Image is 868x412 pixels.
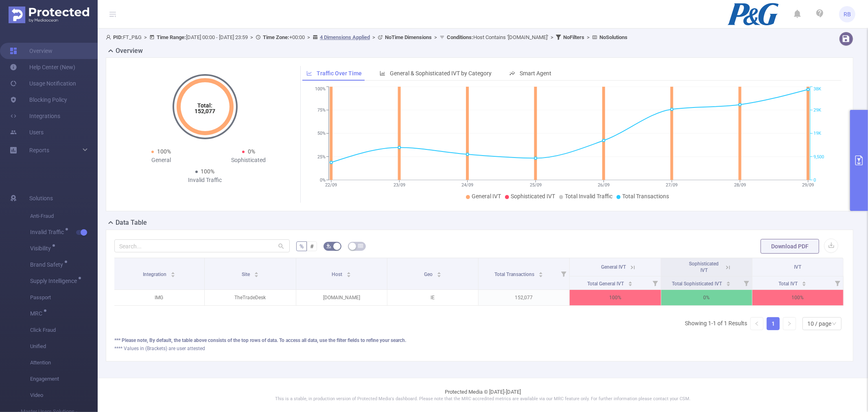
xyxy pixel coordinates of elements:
[242,272,251,277] span: Site
[30,387,98,403] span: Video
[726,283,731,285] i: icon: caret-down
[741,276,752,289] i: Filter menu
[118,396,848,403] p: This is a stable, in production version of Protected Media's dashboard. Please note that the MRC ...
[30,338,98,355] span: Unified
[565,193,612,199] span: Total Invalid Traffic
[325,182,337,188] tspan: 22/09
[752,290,843,305] p: 100%
[106,34,627,40] span: FT_P&G [DATE] 00:00 - [DATE] 23:59 +00:00
[326,243,331,248] i: icon: bg-colors
[672,281,723,287] span: Total Sophisticated IVT
[802,280,807,283] i: icon: caret-up
[726,280,731,285] div: Sort
[584,34,592,40] span: >
[29,147,49,153] span: Reports
[30,371,98,387] span: Engagement
[767,318,779,330] a: 1
[116,218,147,228] h2: Data Table
[813,178,816,183] tspan: 0
[171,271,175,276] div: Sort
[661,290,752,305] p: 0%
[587,281,625,287] span: Total General IVT
[248,34,256,40] span: >
[539,271,543,273] i: icon: caret-up
[750,317,763,330] li: Previous Page
[813,107,821,113] tspan: 29K
[201,168,215,175] span: 100%
[10,43,52,59] a: Overview
[832,321,837,327] i: icon: down
[30,311,45,316] span: MRC
[666,182,678,188] tspan: 27/09
[358,243,363,248] i: icon: table
[832,276,843,289] i: Filter menu
[548,34,556,40] span: >
[778,281,799,287] span: Total IVT
[114,290,204,305] p: IMG
[437,271,442,276] div: Sort
[263,34,289,40] b: Time Zone:
[787,321,792,326] i: icon: right
[601,264,626,270] span: General IVT
[511,193,555,199] span: Sophisticated IVT
[570,290,660,305] p: 100%
[332,272,343,277] span: Host
[30,322,98,338] span: Click Fraud
[113,34,123,40] b: PID:
[649,276,661,289] i: Filter menu
[347,274,351,276] i: icon: caret-down
[628,280,633,285] div: Sort
[394,182,405,188] tspan: 23/09
[802,280,807,285] div: Sort
[539,274,543,276] i: icon: caret-down
[315,87,326,92] tspan: 100%
[320,34,370,40] u: 4 Dimensions Applied
[494,272,536,277] span: Total Transactions
[143,272,168,277] span: Integration
[254,271,259,276] div: Sort
[305,34,313,40] span: >
[10,59,75,75] a: Help Center (New)
[317,154,326,160] tspan: 25%
[844,6,851,22] span: RB
[447,34,473,40] b: Conditions :
[813,131,821,136] tspan: 19K
[380,70,385,76] i: icon: bar-chart
[622,193,669,199] span: Total Transactions
[306,70,312,76] i: icon: line-chart
[726,280,731,283] i: icon: caret-up
[520,70,551,77] span: Smart Agent
[171,274,175,276] i: icon: caret-down
[310,243,314,250] span: #
[254,274,258,276] i: icon: caret-down
[248,148,255,155] span: 0%
[317,70,362,77] span: Traffic Over Time
[205,290,295,305] p: TheTradeDesk
[628,283,633,285] i: icon: caret-down
[347,271,351,273] i: icon: caret-up
[813,154,824,160] tspan: 9,500
[118,156,205,164] div: General
[29,142,49,158] a: Reports
[171,271,175,273] i: icon: caret-up
[161,176,249,184] div: Invalid Traffic
[197,102,212,109] tspan: Total:
[461,182,473,188] tspan: 24/09
[479,290,569,305] p: 152,077
[370,34,378,40] span: >
[320,178,326,183] tspan: 0%
[599,34,627,40] b: No Solutions
[794,264,801,270] span: IVT
[9,7,89,23] img: Protected Media
[114,345,845,352] div: **** Values in (Brackets) are user attested
[761,239,819,254] button: Download PDF
[437,271,441,273] i: icon: caret-up
[300,243,304,250] span: %
[317,131,326,136] tspan: 50%
[802,182,814,188] tspan: 29/09
[116,46,143,56] h2: Overview
[317,107,326,113] tspan: 75%
[30,262,66,267] span: Brand Safety
[30,208,98,224] span: Anti-Fraud
[802,283,807,285] i: icon: caret-down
